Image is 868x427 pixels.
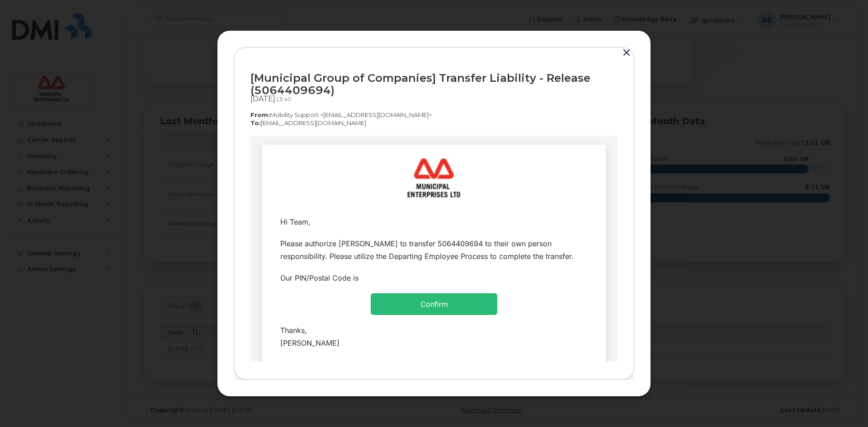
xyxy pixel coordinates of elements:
strong: To: [250,119,261,127]
a: Confirm [170,164,198,173]
p: [EMAIL_ADDRESS][DOMAIN_NAME] [250,119,618,127]
div: Our PIN/Postal Code is [30,136,337,149]
img: email_municipal-group-logos_municipal_enterprises.png [156,23,211,62]
div: [Municipal Group of Companies] Transfer Liability - Release (5064409694) [250,72,618,96]
div: Please authorize [PERSON_NAME] to transfer 5064409694 to their own person responsibility. Please ... [30,102,337,127]
span: 13:40 [275,96,291,103]
div: [DATE] [250,94,618,103]
div: Hi Team, [30,80,337,93]
p: Mobility Support <[EMAIL_ADDRESS][DOMAIN_NAME]> [250,111,618,119]
div: Thanks, [PERSON_NAME] [30,188,337,214]
strong: From: [250,111,270,118]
